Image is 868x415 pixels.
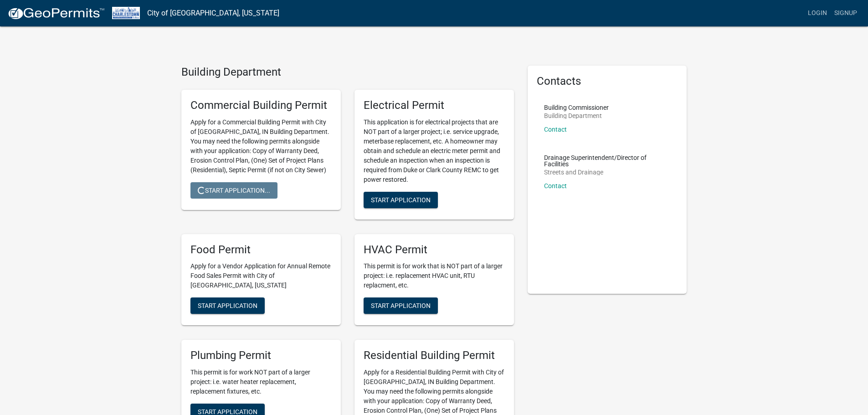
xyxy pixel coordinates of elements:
[544,154,671,167] p: Drainage Superintendent/Director of Facilities
[190,261,332,290] p: Apply for a Vendor Application for Annual Remote Food Sales Permit with City of [GEOGRAPHIC_DATA]...
[190,182,277,199] button: Start Application...
[364,297,438,314] button: Start Application
[190,349,332,362] h5: Plumbing Permit
[537,75,678,88] h5: Contacts
[198,302,257,309] span: Start Application
[190,243,332,256] h5: Food Permit
[804,5,831,22] a: Login
[544,113,609,119] p: Building Department
[147,5,279,21] a: City of [GEOGRAPHIC_DATA], [US_STATE]
[181,66,514,79] h4: Building Department
[831,5,861,22] a: Signup
[371,196,431,203] span: Start Application
[364,118,505,184] p: This application is for electrical projects that are NOT part of a larger project; i.e. service u...
[112,7,140,19] img: City of Charlestown, Indiana
[190,297,265,314] button: Start Application
[364,192,438,208] button: Start Application
[364,261,505,290] p: This permit is for work that is NOT part of a larger project: i.e. replacement HVAC unit, RTU rep...
[190,368,332,396] p: This permit is for work NOT part of a larger project: i.e. water heater replacement, replacement ...
[544,104,609,111] p: Building Commissioner
[544,126,567,133] a: Contact
[190,99,332,112] h5: Commercial Building Permit
[544,182,567,190] a: Contact
[364,349,505,362] h5: Residential Building Permit
[364,99,505,112] h5: Electrical Permit
[371,302,431,309] span: Start Application
[190,118,332,175] p: Apply for a Commercial Building Permit with City of [GEOGRAPHIC_DATA], IN Building Department. Yo...
[364,243,505,256] h5: HVAC Permit
[544,169,671,175] p: Streets and Drainage
[198,186,270,194] span: Start Application...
